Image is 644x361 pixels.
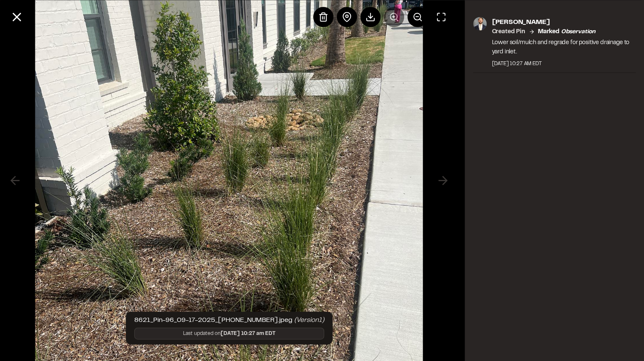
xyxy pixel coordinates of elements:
[561,29,595,34] em: observation
[337,7,357,27] div: View pin on map
[492,27,525,36] p: Created Pin
[538,27,596,36] p: Marked
[492,17,636,27] p: [PERSON_NAME]
[492,38,636,56] p: Lower soil/mulch and regrade for positive drainage to yard inlet.
[492,60,636,67] div: [DATE] 10:27 AM EDT
[473,17,487,30] img: photo
[431,7,451,27] button: Toggle Fullscreen
[7,7,27,27] button: Close modal
[407,7,428,27] button: Zoom out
